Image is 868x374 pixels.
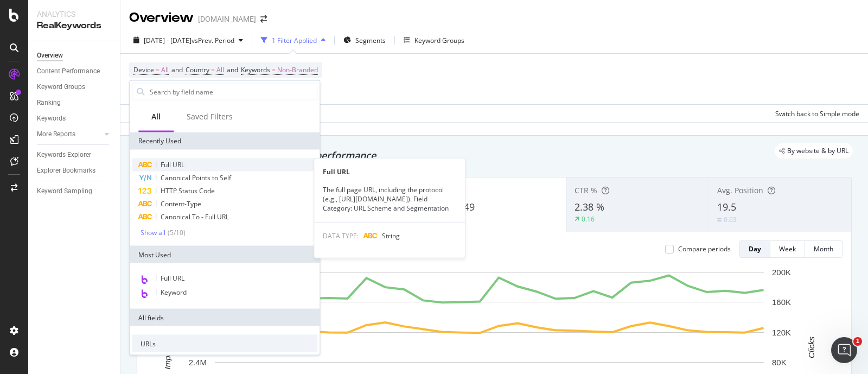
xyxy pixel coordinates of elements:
div: Switch back to Simple mode [775,109,859,118]
div: More Reports [37,129,75,140]
span: = [156,65,159,74]
span: DATA TYPE: [323,231,359,240]
div: 0.63 [724,215,737,224]
button: Week [770,240,805,258]
span: 2.38 % [575,200,604,213]
span: and [227,65,238,74]
div: RealKeywords [37,20,111,32]
text: 120K [772,328,791,337]
span: Keywords [241,65,270,74]
span: and [171,65,183,74]
div: Keyword Groups [414,36,464,45]
div: Most Used [130,246,320,263]
span: [DATE] - [DATE] [144,36,192,45]
span: Keyword [161,288,187,297]
div: Day [749,244,761,253]
text: 80K [772,358,787,367]
text: Impressions [163,325,172,369]
button: 1 Filter Applied [257,31,330,49]
div: The full page URL, including the protocol (e.g., [URL][DOMAIN_NAME]). Field Category: URL Scheme ... [314,185,465,213]
span: Country [186,65,209,74]
button: Segments [339,31,390,49]
div: Content Performance [37,66,100,77]
span: CTR % [575,185,597,195]
div: Overview [129,9,194,27]
span: Non-Branded [277,62,318,78]
div: Week [779,244,796,253]
span: HTTP Status Code [161,186,215,195]
iframe: Intercom live chat [831,337,857,363]
span: = [211,65,215,74]
span: All [161,62,169,78]
span: Segments [355,36,386,45]
span: Full URL [161,274,184,283]
input: Search by field name [149,84,317,100]
button: [DATE] - [DATE]vsPrev. Period [129,31,247,49]
div: URLs [132,335,317,352]
span: Avg. Position [717,185,763,195]
div: legacy label [775,143,853,159]
span: 19.5 [717,200,736,213]
div: Full URL [314,167,465,176]
a: Explorer Bookmarks [37,165,112,176]
span: Canonical To - Full URL [161,212,229,221]
div: [DOMAIN_NAME] [198,14,256,24]
div: arrow-right-arrow-left [260,15,267,23]
a: Keywords [37,113,112,124]
a: More Reports [37,129,101,140]
div: Overview [37,50,63,61]
span: Content-Type [161,199,201,208]
a: Keyword Sampling [37,186,112,197]
span: By website & by URL [787,148,848,154]
text: 2.4M [189,358,207,367]
div: Month [814,244,833,253]
button: Keyword Groups [399,31,469,49]
text: Clicks [807,336,816,358]
div: Analytics [37,9,111,20]
div: ( 5 / 10 ) [165,228,186,237]
div: All fields [130,309,320,326]
div: Ranking [37,97,61,109]
div: Keyword Sampling [37,186,92,197]
text: 200K [772,268,791,277]
div: All [151,111,161,122]
span: Device [133,65,154,74]
div: 0.16 [582,214,595,224]
text: 160K [772,297,791,307]
a: Keyword Groups [37,81,112,93]
span: 1 [853,337,862,346]
div: Explorer Bookmarks [37,165,95,176]
div: Keywords [37,113,66,124]
span: String [382,231,400,240]
div: 1 Filter Applied [272,36,317,45]
div: Recently Used [130,132,320,150]
a: Overview [37,50,112,61]
div: Saved Filters [187,111,233,122]
a: Content Performance [37,66,112,77]
span: Full URL [161,160,184,169]
div: Show all [141,229,165,236]
button: Switch back to Simple mode [771,105,859,122]
img: Equal [717,218,722,221]
button: Day [739,240,770,258]
span: = [272,65,276,74]
div: Keywords Explorer [37,149,91,161]
span: Canonical Points to Self [161,173,231,182]
span: All [216,62,224,78]
a: Ranking [37,97,112,109]
span: vs Prev. Period [192,36,234,45]
div: Compare periods [678,244,731,253]
div: Keyword Groups [37,81,85,93]
button: Month [805,240,843,258]
a: Keywords Explorer [37,149,112,161]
